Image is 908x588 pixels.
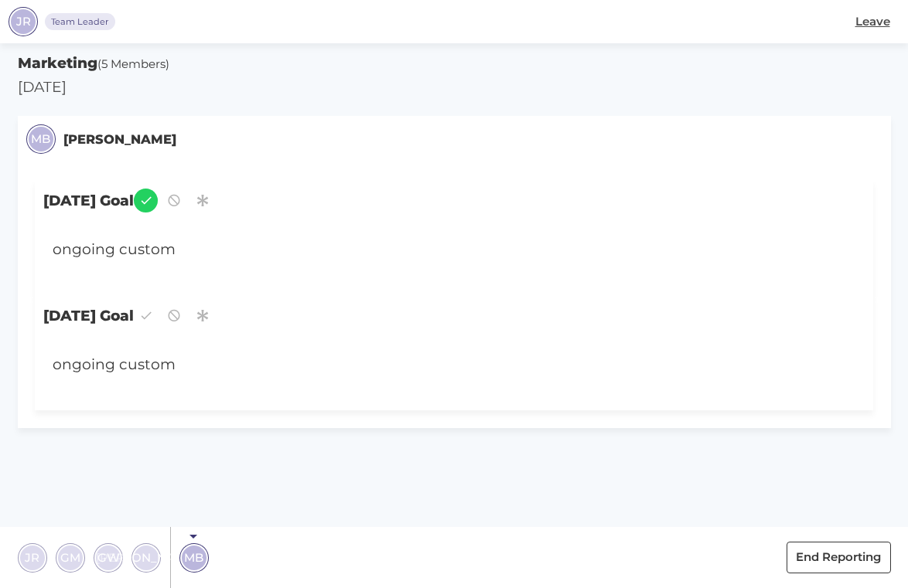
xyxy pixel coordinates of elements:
[845,6,899,38] button: Leave
[18,53,891,74] h5: Marketing
[18,76,891,98] p: [DATE]
[60,549,80,566] span: GM
[43,345,796,385] div: ongoing custom
[184,549,203,566] span: MB
[855,13,890,31] span: Leave
[35,180,873,221] span: [DATE] Goal
[16,13,31,31] span: JR
[787,542,891,573] button: End Reporting
[63,130,176,149] small: [PERSON_NAME]
[796,549,881,566] span: End Reporting
[31,131,50,148] span: MB
[35,295,873,336] span: [DATE] Goal
[25,549,39,566] span: JR
[43,230,796,270] div: ongoing custom
[96,549,197,566] span: [PERSON_NAME]
[97,56,169,71] span: (5 Members)
[51,15,109,29] span: Team Leader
